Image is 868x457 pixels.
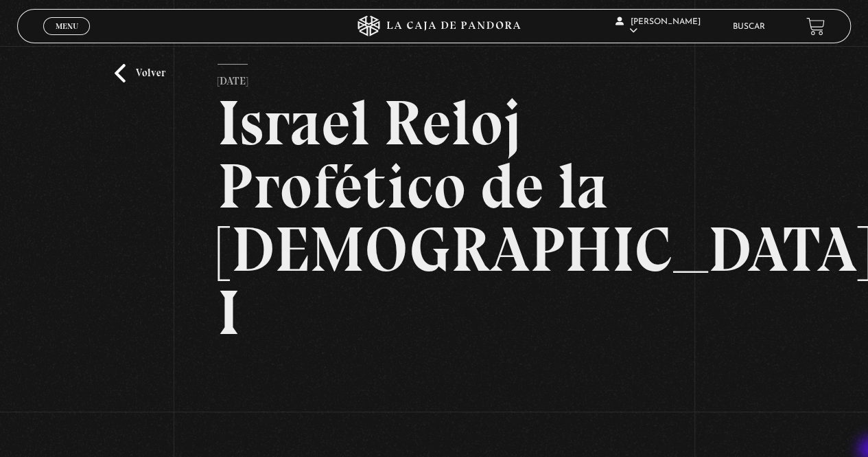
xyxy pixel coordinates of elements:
a: Buscar [733,23,765,31]
a: View your shopping cart [806,17,825,36]
span: Cerrar [51,34,83,43]
span: Menu [56,22,78,30]
p: [DATE] [218,64,248,91]
span: [PERSON_NAME] [615,18,701,35]
h2: Israel Reloj Profético de la [DEMOGRAPHIC_DATA] I [218,91,650,344]
a: Volver [115,64,165,82]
